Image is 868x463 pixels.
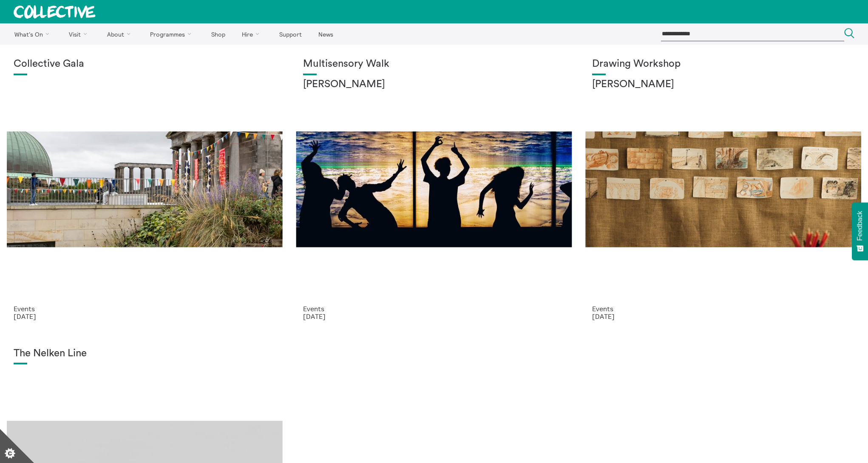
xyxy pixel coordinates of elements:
h1: Drawing Workshop [592,58,854,70]
p: Events [592,305,854,312]
a: Hire [235,23,270,45]
a: Visit [62,23,98,45]
h2: [PERSON_NAME] [303,79,565,91]
h1: Collective Gala [14,58,276,70]
a: Museum Art Walk Multisensory Walk [PERSON_NAME] Events [DATE] [289,45,579,334]
a: Programmes [143,23,202,45]
p: [DATE] [592,312,854,320]
a: About [99,23,141,45]
p: [DATE] [14,312,276,320]
a: Support [272,23,309,45]
button: Feedback - Show survey [852,202,868,260]
p: Events [14,305,276,312]
h2: [PERSON_NAME] [592,79,854,91]
h1: The Nelken Line [14,348,276,360]
a: News [311,23,340,45]
h1: Multisensory Walk [303,58,565,70]
span: Feedback [856,211,864,241]
p: Events [303,305,565,312]
p: [DATE] [303,312,565,320]
a: Annie Lord Drawing Workshop [PERSON_NAME] Events [DATE] [579,45,868,334]
a: What's On [7,23,60,45]
a: Shop [204,23,233,45]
